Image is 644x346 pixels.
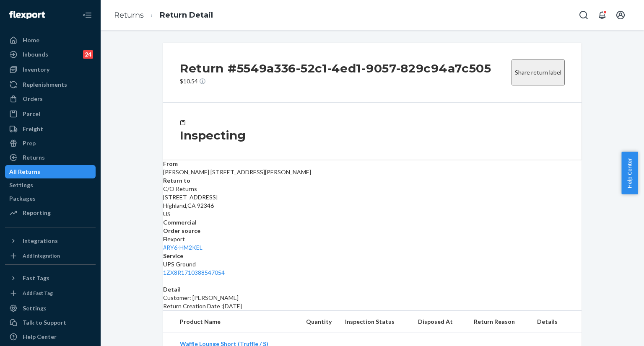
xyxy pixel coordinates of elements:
a: Settings [5,178,96,192]
div: Inventory [23,65,49,74]
div: Inbounds [23,50,48,59]
div: 24 [83,50,93,59]
dt: Service [163,252,582,260]
dt: Return to [163,176,582,185]
div: Replenishments [23,80,67,89]
button: Fast Tags [5,271,96,285]
p: $10.54 [180,77,491,85]
button: Open notifications [594,7,610,23]
a: Inventory [5,63,96,76]
a: Replenishments [5,78,96,91]
div: Parcel [23,110,40,118]
a: Help Center [5,330,96,343]
a: Parcel [5,107,96,121]
a: Freight [5,122,96,136]
button: Open Search Box [575,7,592,23]
div: Flexport [163,235,582,252]
button: Close Navigation [79,7,96,23]
a: Returns [114,10,144,20]
span: UPS Ground [163,261,196,268]
a: Inbounds24 [5,48,96,61]
p: Return Creation Date : [DATE] [163,302,582,310]
th: Quantity [293,311,338,333]
th: Disposed At [411,311,467,333]
th: Inspection Status [338,311,411,333]
div: Reporting [23,209,51,217]
div: Prep [23,139,36,147]
div: Help Center [23,333,57,341]
button: Open account menu [612,7,629,23]
th: Details [530,311,582,333]
div: Talk to Support [23,318,66,327]
div: Fast Tags [23,274,49,282]
a: #RY6-HM2KEL [163,244,203,251]
div: All Returns [9,168,40,176]
a: Settings [5,302,96,315]
p: [STREET_ADDRESS] [163,193,582,201]
button: Help Center [621,152,638,194]
dt: Detail [163,285,582,294]
a: Orders [5,92,96,106]
span: [PERSON_NAME] [STREET_ADDRESS][PERSON_NAME] [163,168,311,176]
img: Flexport logo [9,11,45,19]
p: Highland , CA 92346 [163,201,582,210]
p: Customer: [PERSON_NAME] [163,294,582,302]
p: US [163,210,582,218]
p: C/O Returns [163,185,582,193]
a: Return Detail [160,10,213,20]
button: Integrations [5,234,96,248]
div: Add Fast Tag [23,289,53,297]
div: Freight [23,125,43,133]
a: Add Fast Tag [5,288,96,298]
div: Home [23,36,39,44]
th: Return Reason [467,311,530,333]
a: Prep [5,137,96,150]
div: Returns [23,153,45,162]
th: Product Name [163,311,293,333]
div: Add Integration [23,252,60,259]
ol: breadcrumbs [107,3,220,28]
strong: Commercial [163,219,197,226]
div: Integrations [23,237,58,245]
a: All Returns [5,165,96,178]
div: Orders [23,95,43,103]
div: Settings [9,181,33,189]
a: Add Integration [5,251,96,261]
h3: Inspecting [180,128,565,143]
a: Talk to Support [5,316,96,329]
div: Settings [23,304,47,312]
button: Share return label [512,59,565,85]
a: Packages [5,192,96,205]
a: Home [5,34,96,47]
a: 1ZX8R1710388547054 [163,269,225,276]
h2: Return #5549a336-52c1-4ed1-9057-829c94a7c505 [180,59,491,77]
div: Packages [9,194,36,203]
a: Reporting [5,206,96,219]
a: Returns [5,151,96,164]
dt: Order source [163,227,582,235]
dt: From [163,160,582,168]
